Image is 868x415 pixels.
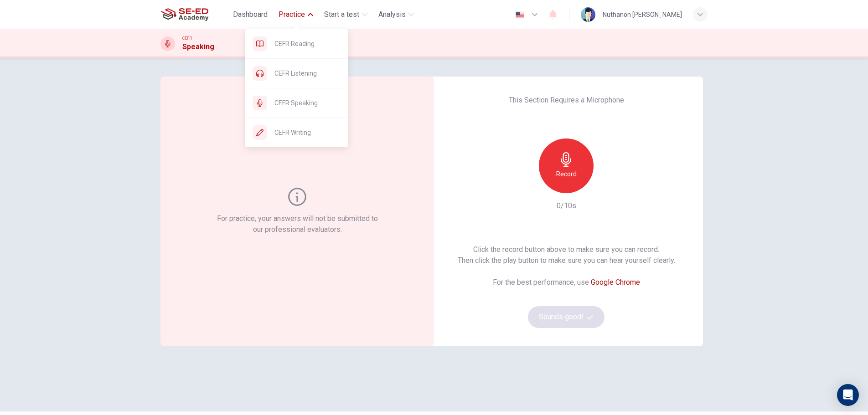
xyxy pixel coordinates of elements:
[493,277,640,288] h6: For the best performance, use
[375,6,418,23] button: Analysis
[837,384,859,406] div: Open Intercom Messenger
[274,97,341,108] span: CEFR Speaking
[275,6,317,23] button: Practice
[378,9,406,20] span: Analysis
[182,41,214,52] h1: Speaking
[160,5,229,24] a: SE-ED Academy logo
[556,169,577,179] h6: Record
[182,35,192,41] span: CEFR
[274,68,341,79] span: CEFR Listening
[324,9,359,20] span: Start a test
[215,213,380,235] h6: For practice, your answers will not be submitted to our professional evaluators.
[245,118,348,147] div: CEFR Writing
[274,38,341,49] span: CEFR Reading
[591,278,640,287] a: Google Chrome
[603,9,682,20] div: Nuthanon [PERSON_NAME]
[245,88,348,118] div: CEFR Speaking
[539,138,594,193] button: Record
[274,127,341,138] span: CEFR Writing
[514,11,526,18] img: en
[320,6,371,23] button: Start a test
[245,29,348,58] div: CEFR Reading
[279,9,305,20] span: Practice
[233,9,268,20] span: Dashboard
[581,7,595,22] img: Profile picture
[160,5,208,24] img: SE-ED Academy logo
[557,200,576,211] h6: 0/10s
[229,6,271,23] button: Dashboard
[458,244,675,266] h6: Click the record button above to make sure you can record. Then click the play button to make sur...
[245,59,348,88] div: CEFR Listening
[509,95,624,106] h6: This Section Requires a Microphone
